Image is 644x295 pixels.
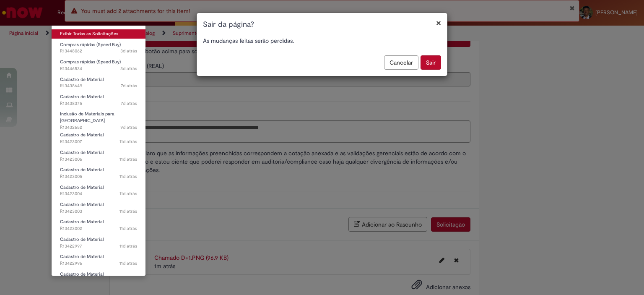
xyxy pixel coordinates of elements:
a: Aberto R13446534 : Compras rápidas (Speed Buy) [52,57,145,73]
span: Cadastro de Material [60,271,104,277]
span: Cadastro de Material [60,236,104,243]
time: 17/08/2025 17:35:38 [119,156,137,162]
time: 17/08/2025 17:29:00 [119,243,137,249]
time: 26/08/2025 07:22:16 [120,65,137,72]
time: 17/08/2025 17:28:32 [119,260,137,266]
a: Aberto R13438375 : Cadastro de Material [52,92,145,108]
a: Aberto R13422997 : Cadastro de Material [52,235,145,251]
button: Sair [421,55,441,70]
a: Exibir Todas as Solicitações [52,29,145,39]
span: 11d atrás [119,208,137,214]
span: Cadastro de Material [60,149,104,156]
span: 9d atrás [120,124,137,131]
span: Compras rápidas (Speed Buy) [60,42,121,48]
span: Cadastro de Material [60,219,104,225]
span: Cadastro de Material [60,76,104,83]
a: Aberto R13448062 : Compras rápidas (Speed Buy) [52,40,145,56]
span: R13423002 [60,225,137,232]
h1: Sair da página? [203,19,441,30]
span: R13432652 [60,124,137,131]
span: R13448062 [60,48,137,55]
span: R13438649 [60,83,137,89]
a: Aberto R13432652 : Inclusão de Materiais para Estoques [52,110,145,128]
span: Cadastro de Material [60,201,104,208]
span: R13446534 [60,65,137,72]
time: 17/08/2025 17:33:53 [119,208,137,214]
a: Aberto R13422996 : Cadastro de Material [52,252,145,268]
a: Aberto R13423002 : Cadastro de Material [52,217,145,233]
time: 17/08/2025 17:33:26 [119,225,137,232]
span: 11d atrás [119,225,137,232]
span: 11d atrás [119,173,137,180]
span: R13423005 [60,173,137,180]
a: Aberto R13423006 : Cadastro de Material [52,148,145,164]
span: Inclusão de Materiais para [GEOGRAPHIC_DATA] [60,111,114,124]
span: 11d atrás [119,191,137,197]
span: R13423004 [60,191,137,197]
span: Compras rápidas (Speed Buy) [60,59,121,65]
span: 11d atrás [119,243,137,249]
time: 22/08/2025 09:20:48 [121,83,137,89]
span: Cadastro de Material [60,253,104,260]
a: Aberto R13423003 : Cadastro de Material [52,200,145,216]
p: As mudanças feitas serão perdidas. [203,37,441,45]
ul: Requisições [51,25,146,276]
span: 11d atrás [119,138,137,145]
time: 26/08/2025 12:04:15 [120,48,137,54]
span: R13423006 [60,156,137,163]
time: 20/08/2025 14:20:20 [120,124,137,131]
button: Cancelar [384,55,418,70]
span: R13422996 [60,260,137,267]
span: R13422997 [60,243,137,250]
span: R13423003 [60,208,137,215]
a: Aberto R13438649 : Cadastro de Material [52,75,145,91]
span: 11d atrás [119,156,137,162]
span: Cadastro de Material [60,94,104,100]
span: Cadastro de Material [60,184,104,191]
a: Aberto R13423004 : Cadastro de Material [52,183,145,198]
time: 17/08/2025 17:34:54 [119,173,137,180]
span: R13438375 [60,100,137,107]
span: 3d atrás [120,48,137,54]
span: 11d atrás [119,260,137,266]
a: Aberto R13422995 : Cadastro de Material [52,270,145,285]
span: 7d atrás [121,83,137,89]
time: 17/08/2025 17:34:23 [119,191,137,197]
span: 3d atrás [120,65,137,72]
time: 17/08/2025 17:36:05 [119,138,137,145]
span: R13423007 [60,138,137,145]
span: Cadastro de Material [60,167,104,173]
a: Aberto R13423005 : Cadastro de Material [52,165,145,181]
span: 7d atrás [121,100,137,107]
a: Aberto R13423007 : Cadastro de Material [52,131,145,146]
button: Fechar modal [436,18,441,27]
time: 22/08/2025 08:13:22 [121,100,137,107]
span: Cadastro de Material [60,132,104,138]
